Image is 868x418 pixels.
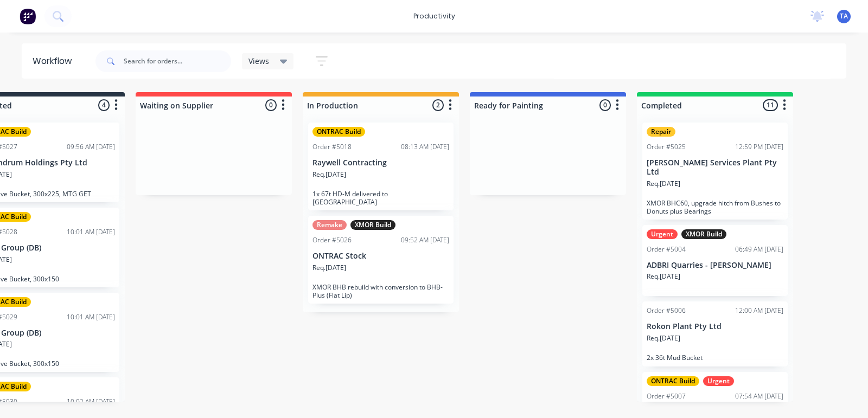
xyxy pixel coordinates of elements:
p: [PERSON_NAME] Services Plant Pty Ltd [647,158,783,177]
img: Factory [20,8,36,24]
p: Req. [DATE] [312,170,346,179]
p: Req. [DATE] [647,179,680,189]
div: Order #5025 [647,142,686,152]
div: RemakeXMOR BuildOrder #502609:52 AM [DATE]ONTRAC StockReq.[DATE]XMOR BHB rebuild with conversion ... [308,216,454,304]
div: Order #5007 [647,391,686,401]
p: 2x 36t Mud Bucket [647,353,783,362]
div: Urgent [647,229,678,239]
div: Order #5026 [312,235,352,245]
div: productivity [408,8,461,24]
div: 10:02 AM [DATE] [67,397,115,407]
p: ONTRAC Stock [312,252,449,261]
div: ONTRAC Build [312,127,365,137]
div: RepairOrder #502512:59 PM [DATE][PERSON_NAME] Services Plant Pty LtdReq.[DATE]XMOR BHC60, upgrade... [642,123,788,220]
div: Workflow [33,55,77,68]
div: 08:13 AM [DATE] [401,142,449,152]
div: 10:01 AM [DATE] [67,312,115,322]
div: XMOR Build [350,220,395,230]
span: Views [248,55,269,67]
p: Req. [DATE] [312,263,346,273]
p: Req. [DATE] [647,333,680,343]
p: Req. [DATE] [647,272,680,281]
p: XMOR BHB rebuild with conversion to BHB-Plus (Flat Lip) [312,283,449,299]
p: Rokon Plant Pty Ltd [647,322,783,331]
input: Search for orders... [124,50,231,72]
span: TA [840,11,848,21]
div: Urgent [703,376,734,386]
div: 09:56 AM [DATE] [67,142,115,152]
p: ADBRI Quarries - [PERSON_NAME] [647,261,783,270]
div: Order #500612:00 AM [DATE]Rokon Plant Pty LtdReq.[DATE]2x 36t Mud Bucket [642,301,788,366]
p: XMOR BHC60, upgrade hitch from Bushes to Donuts plus Bearings [647,199,783,215]
div: 06:49 AM [DATE] [735,245,783,254]
div: Remake [312,220,347,230]
div: ONTRAC BuildOrder #501808:13 AM [DATE]Raywell ContractingReq.[DATE]1x 67t HD-M delivered to [GEOG... [308,123,454,210]
div: 10:01 AM [DATE] [67,227,115,237]
p: 1x 67t HD-M delivered to [GEOGRAPHIC_DATA] [312,190,449,206]
div: Order #5018 [312,142,352,152]
div: ONTRAC Build [647,376,699,386]
div: Order #5006 [647,306,686,316]
p: Raywell Contracting [312,158,449,168]
div: 07:54 AM [DATE] [735,391,783,401]
div: Order #5004 [647,245,686,254]
div: UrgentXMOR BuildOrder #500406:49 AM [DATE]ADBRI Quarries - [PERSON_NAME]Req.[DATE] [642,225,788,297]
div: Repair [647,127,675,137]
div: XMOR Build [681,229,726,239]
div: 12:59 PM [DATE] [735,142,783,152]
div: 12:00 AM [DATE] [735,306,783,316]
div: 09:52 AM [DATE] [401,235,449,245]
